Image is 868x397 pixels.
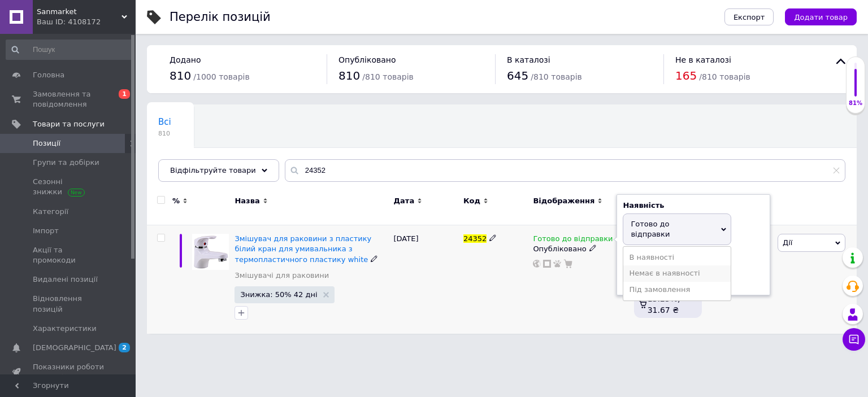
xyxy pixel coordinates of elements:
[463,196,480,206] span: Код
[675,69,697,82] span: 165
[623,265,731,281] li: Немає в наявності
[33,177,105,197] span: Сезонні знижки
[533,244,628,254] div: Опубліковано
[623,200,764,211] div: Наявність
[33,119,105,129] span: Товари та послуги
[158,129,171,138] span: 810
[631,220,670,238] span: Готово до відправки
[843,328,865,351] button: Чат з покупцем
[783,238,792,247] span: Дії
[119,343,130,352] span: 2
[33,343,116,353] span: [DEMOGRAPHIC_DATA]
[533,234,613,246] span: Готово до відправки
[33,70,64,80] span: Головна
[119,89,130,99] span: 1
[170,55,201,64] span: Додано
[33,324,97,334] span: Характеристики
[338,55,396,64] span: Опубліковано
[6,40,133,60] input: Пошук
[33,226,59,236] span: Імпорт
[531,72,581,81] span: / 810 товарів
[33,294,105,314] span: Відновлення позицій
[533,196,594,206] span: Відображення
[785,8,857,25] button: Додати товар
[338,69,360,82] span: 810
[734,13,765,21] span: Експорт
[33,158,99,168] span: Групи та добірки
[362,72,413,81] span: / 810 товарів
[847,99,865,107] div: 81%
[170,166,256,174] span: Відфільтруйте товари
[33,89,105,110] span: Замовлення та повідомлення
[240,291,317,298] span: Знижка: 50% 42 дні
[33,207,68,217] span: Категорії
[235,196,259,206] span: Назва
[192,234,229,269] img: Смеситель для раковины из пластика белый кран для умывальника из термопластического пластика white
[394,196,415,206] span: Дата
[285,159,845,182] input: Пошук по назві позиції, артикулу і пошуковим запитам
[623,250,731,265] li: В наявності
[172,196,180,206] span: %
[235,271,329,281] a: Змішувачі для раковини
[33,138,60,149] span: Позиції
[37,17,136,27] div: Ваш ID: 4108172
[170,11,271,23] div: Перелік позицій
[507,55,550,64] span: В каталозі
[699,72,750,81] span: / 810 товарів
[724,8,774,25] button: Експорт
[193,72,249,81] span: / 1000 товарів
[33,362,105,382] span: Показники роботи компанії
[794,13,848,21] span: Додати товар
[623,282,731,298] li: Під замовлення
[391,225,461,334] div: [DATE]
[463,234,487,243] span: 24352
[170,69,191,82] span: 810
[675,55,731,64] span: Не в каталозі
[158,117,171,127] span: Всі
[33,245,105,265] span: Акції та промокоди
[507,69,528,82] span: 645
[37,7,121,17] span: Sanmarket
[33,274,98,285] span: Видалені позиції
[235,234,371,263] a: Змішувач для раковини з пластику білий кран для умивальника з термопластичного пластику white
